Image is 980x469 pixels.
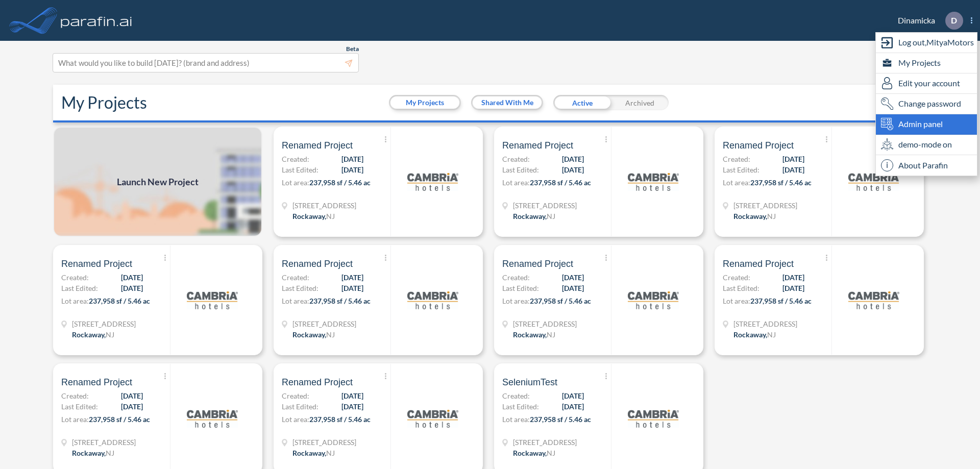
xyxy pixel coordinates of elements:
[513,330,547,339] span: Rockaway ,
[61,283,98,293] span: Last Edited:
[876,155,977,176] div: About Parafin
[898,159,948,171] span: About Parafin
[121,283,143,293] span: [DATE]
[898,36,974,48] span: Log out, MityaMotors
[292,330,326,339] span: Rockaway ,
[513,212,547,220] span: Rockaway ,
[341,390,363,401] span: [DATE]
[59,10,134,31] img: logo
[407,393,458,444] img: logo
[876,53,977,73] div: My Projects
[951,16,957,25] p: D
[502,154,530,164] span: Created:
[547,212,555,220] span: NJ
[72,449,106,457] span: Rockaway ,
[767,330,776,339] span: NJ
[72,448,114,458] div: Rockaway, NJ
[502,164,539,175] span: Last Edited:
[562,401,584,412] span: [DATE]
[782,164,804,175] span: [DATE]
[292,211,335,221] div: Rockaway, NJ
[292,200,356,211] span: 321 Mt Hope Ave
[723,164,759,175] span: Last Edited:
[292,318,356,329] span: 321 Mt Hope Ave
[547,449,555,457] span: NJ
[733,330,767,339] span: Rockaway ,
[282,139,353,152] span: Renamed Project
[513,437,577,448] span: 321 Mt Hope Ave
[89,297,150,305] span: 237,958 sf / 5.46 ac
[733,200,797,211] span: 321 Mt Hope Ave
[292,212,326,220] span: Rockaway ,
[767,212,776,220] span: NJ
[390,96,459,109] button: My Projects
[876,73,977,94] div: Edit user
[723,272,750,283] span: Created:
[513,200,577,211] span: 321 Mt Hope Ave
[530,297,591,305] span: 237,958 sf / 5.46 ac
[61,415,89,424] span: Lot area:
[898,138,952,151] span: demo-mode on
[513,448,555,458] div: Rockaway, NJ
[341,283,363,293] span: [DATE]
[282,390,309,401] span: Created:
[282,154,309,164] span: Created:
[61,401,98,412] span: Last Edited:
[876,135,977,155] div: demo-mode on
[326,212,335,220] span: NJ
[292,437,356,448] span: 321 Mt Hope Ave
[502,401,539,412] span: Last Edited:
[292,449,326,457] span: Rockaway ,
[502,272,530,283] span: Created:
[723,258,794,270] span: Renamed Project
[346,45,359,53] span: Beta
[848,156,899,207] img: logo
[282,415,309,424] span: Lot area:
[876,114,977,135] div: Admin panel
[282,178,309,187] span: Lot area:
[782,154,804,164] span: [DATE]
[341,272,363,283] span: [DATE]
[562,390,584,401] span: [DATE]
[723,297,750,305] span: Lot area:
[407,275,458,326] img: logo
[61,272,89,283] span: Created:
[881,159,893,171] span: i
[407,156,458,207] img: logo
[89,415,150,424] span: 237,958 sf / 5.46 ac
[502,178,530,187] span: Lot area:
[733,318,797,329] span: 321 Mt Hope Ave
[326,449,335,457] span: NJ
[53,127,262,237] img: add
[106,449,114,457] span: NJ
[547,330,555,339] span: NJ
[121,272,143,283] span: [DATE]
[628,393,679,444] img: logo
[782,283,804,293] span: [DATE]
[898,118,943,130] span: Admin panel
[61,297,89,305] span: Lot area:
[723,139,794,152] span: Renamed Project
[628,156,679,207] img: logo
[61,376,132,388] span: Renamed Project
[61,258,132,270] span: Renamed Project
[883,12,972,30] div: Dinamicka
[53,127,262,237] a: Launch New Project
[562,154,584,164] span: [DATE]
[562,272,584,283] span: [DATE]
[309,415,371,424] span: 237,958 sf / 5.46 ac
[72,437,136,448] span: 321 Mt Hope Ave
[502,139,573,152] span: Renamed Project
[341,401,363,412] span: [DATE]
[282,272,309,283] span: Created:
[282,297,309,305] span: Lot area:
[562,283,584,293] span: [DATE]
[309,178,371,187] span: 237,958 sf / 5.46 ac
[326,330,335,339] span: NJ
[553,95,611,110] div: Active
[723,178,750,187] span: Lot area:
[61,93,147,112] h2: My Projects
[282,401,318,412] span: Last Edited:
[282,164,318,175] span: Last Edited:
[898,57,941,69] span: My Projects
